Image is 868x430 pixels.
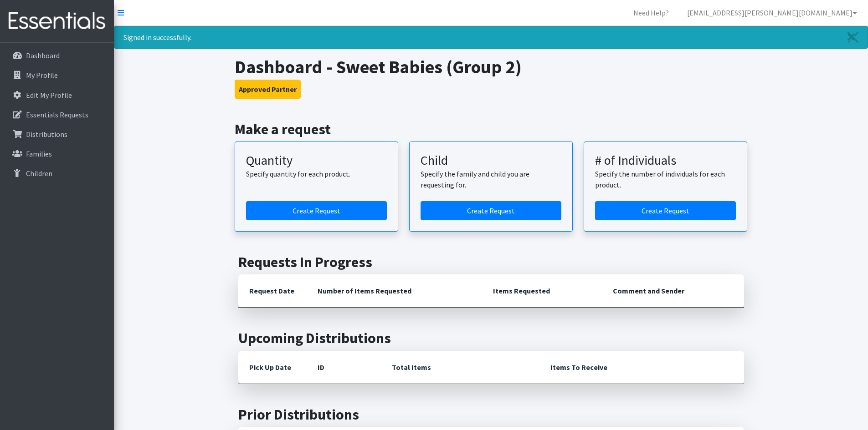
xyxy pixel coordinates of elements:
[307,351,381,384] th: ID
[602,274,744,308] th: Comment and Sender
[238,274,307,308] th: Request Date
[539,351,744,384] th: Items To Receive
[421,153,561,168] h3: Child
[595,153,736,168] h3: # of Individuals
[238,329,744,347] h2: Upcoming Distributions
[4,145,110,163] a: Families
[4,125,110,143] a: Distributions
[26,110,88,119] p: Essentials Requests
[4,164,110,182] a: Children
[4,66,110,84] a: My Profile
[680,4,864,22] a: [EMAIL_ADDRESS][PERSON_NAME][DOMAIN_NAME]
[26,169,52,178] p: Children
[595,168,736,190] p: Specify the number of individuals for each product.
[238,351,307,384] th: Pick Up Date
[235,56,747,78] h1: Dashboard - Sweet Babies (Group 2)
[26,149,52,158] p: Families
[307,274,483,308] th: Number of Items Requested
[235,80,301,99] button: Approved Partner
[381,351,539,384] th: Total Items
[238,406,744,423] h2: Prior Distributions
[246,153,387,168] h3: Quantity
[235,121,747,138] h2: Make a request
[626,4,676,22] a: Need Help?
[4,86,110,104] a: Edit My Profile
[26,91,72,100] p: Edit My Profile
[838,26,868,48] a: Close
[482,274,602,308] th: Items Requested
[114,26,868,49] div: Signed in successfully.
[4,46,110,65] a: Dashboard
[246,201,387,220] a: Create a request by quantity
[4,106,110,124] a: Essentials Requests
[246,168,387,179] p: Specify quantity for each product.
[26,130,67,139] p: Distributions
[4,6,110,36] img: HumanEssentials
[421,201,561,220] a: Create a request for a child or family
[26,51,60,60] p: Dashboard
[421,168,561,190] p: Specify the family and child you are requesting for.
[26,71,58,80] p: My Profile
[238,253,744,271] h2: Requests In Progress
[595,201,736,220] a: Create a request by number of individuals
